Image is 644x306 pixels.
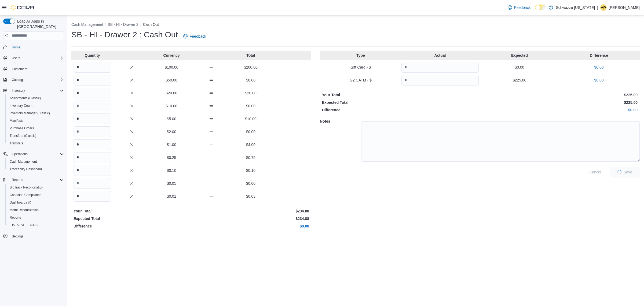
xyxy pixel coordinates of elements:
a: Home [10,44,23,51]
button: Inventory [10,87,27,94]
input: Quantity [74,113,111,124]
span: Metrc Reconciliation [10,208,39,212]
a: Canadian Compliance [8,192,43,198]
p: Difference [560,53,638,58]
button: Transfers (Classic) [5,132,66,140]
a: Traceabilty Dashboard [8,166,44,172]
button: Settings [1,232,66,240]
button: Home [1,43,66,51]
p: Schwazze [US_STATE] [556,4,595,11]
span: Purchase Orders [8,125,64,131]
p: $225.00 [481,92,638,98]
a: Dashboards [8,199,33,206]
button: Cancel [587,167,603,177]
button: Users [10,55,22,61]
p: $0.00 [232,129,270,134]
button: Cash Management [71,22,103,27]
span: Settings [12,234,23,239]
span: Transfers (Classic) [8,133,64,139]
button: Purchase Orders [5,124,66,132]
h1: SB - HI - Drawer 2 : Cash Out [71,29,178,40]
p: $0.03 [232,194,270,199]
span: Home [10,44,64,51]
span: Canadian Compliance [8,192,64,198]
p: | [597,4,598,11]
span: [US_STATE] CCRS [10,223,38,227]
span: Dashboards [10,200,31,205]
button: Reports [10,177,25,183]
span: Reports [12,178,23,182]
p: Your Total [322,92,479,98]
p: $234.88 [192,216,309,221]
span: Cancel [589,169,601,175]
span: Canadian Compliance [10,193,41,197]
p: $20.00 [153,90,190,96]
button: Metrc Reconciliation [5,206,66,214]
a: Cash Management [8,158,39,165]
input: Quantity [74,62,111,73]
button: Canadian Compliance [5,191,66,199]
button: Cash Management [5,158,66,165]
button: Cash Out [143,22,159,27]
span: Dashboards [8,199,64,206]
button: Adjustments (Classic) [5,94,66,102]
p: $0.05 [153,181,190,186]
span: Catalog [12,78,23,82]
span: Transfers [8,140,64,147]
p: Currency [153,53,190,58]
span: Operations [10,151,64,157]
a: Manifests [8,118,25,124]
span: Traceabilty Dashboard [8,166,64,172]
input: Quantity [74,75,111,86]
span: Customers [12,67,27,71]
button: SB - HI - Drawer 2 [108,22,138,27]
button: Operations [1,150,66,158]
span: Catalog [10,77,64,83]
p: $10.00 [153,103,190,109]
p: $0.00 [481,107,638,113]
p: $100.00 [153,65,190,70]
input: Quantity [74,178,111,189]
button: Transfers [5,140,66,147]
button: Catalog [1,76,66,84]
button: Catalog [10,77,25,83]
p: Total [232,53,270,58]
span: Settings [10,233,64,239]
p: $4.00 [232,142,270,147]
img: Cova [11,5,35,10]
h5: Notes [320,116,360,127]
p: Expected Total [74,216,190,221]
button: LoadingSave [610,167,640,177]
a: Reports [8,214,23,221]
input: Quantity [74,88,111,98]
input: Quantity [401,62,479,73]
a: Metrc Reconciliation [8,207,41,213]
a: Inventory Manager (Classic) [8,110,52,116]
input: Quantity [74,139,111,150]
a: Purchase Orders [8,125,36,131]
span: Reports [8,214,64,221]
span: Inventory [12,88,25,93]
nav: Complex example [3,41,64,254]
p: $50.00 [153,77,190,83]
button: Users [1,54,66,62]
span: Inventory Count [8,102,64,109]
p: $234.88 [192,208,309,214]
a: Inventory Count [8,102,35,109]
span: Transfers [10,141,23,145]
span: Adjustments (Classic) [10,96,41,100]
p: $2.00 [153,129,190,134]
p: Your Total [74,208,190,214]
span: Cash Management [10,159,37,164]
button: Traceabilty Dashboard [5,165,66,173]
span: Inventory Manager (Classic) [8,110,64,116]
p: $0.00 [232,181,270,186]
p: $0.75 [232,155,270,160]
p: $0.25 [153,155,190,160]
span: Adjustments (Classic) [8,95,64,101]
p: $0.10 [232,168,270,173]
p: $10.00 [232,116,270,122]
span: Manifests [10,119,23,123]
a: Settings [10,233,25,240]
